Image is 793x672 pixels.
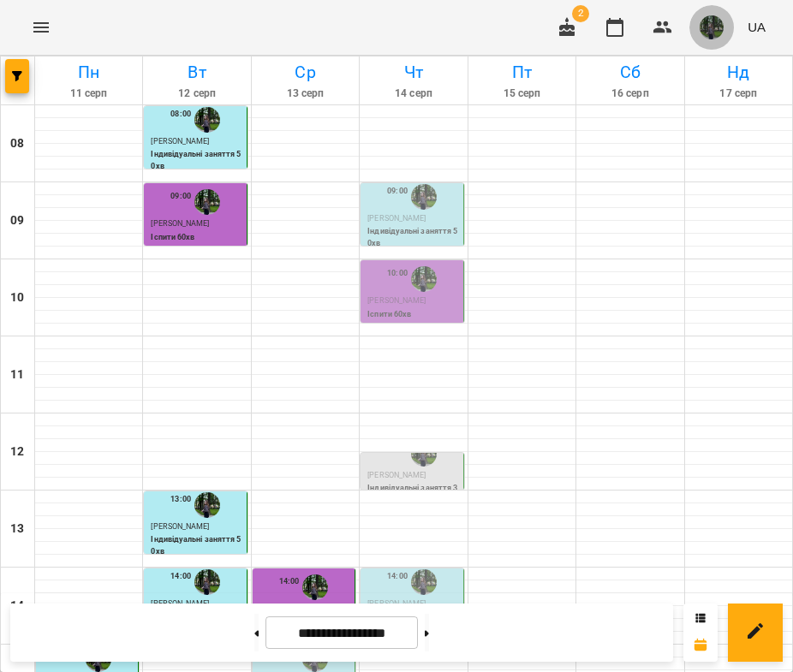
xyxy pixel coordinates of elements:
h6: Пн [38,59,140,86]
span: [PERSON_NAME] [367,296,426,305]
img: Ангеліна Кривак [194,492,220,518]
h6: 16 серп [579,86,681,102]
button: Menu [21,7,62,48]
img: Ангеліна Кривак [411,569,437,595]
span: UA [748,18,766,36]
img: Ангеліна Кривак [411,441,437,467]
img: Ангеліна Кривак [194,569,220,595]
p: Індивідуальні заняття 50хв [367,226,459,249]
h6: 17 серп [688,86,790,102]
span: [PERSON_NAME] [367,214,426,223]
img: Ангеліна Кривак [194,107,220,133]
span: [PERSON_NAME] [151,137,209,146]
h6: 14 серп [362,86,464,102]
h6: Ср [254,59,356,86]
span: [PERSON_NAME] [151,219,209,228]
h6: Нд [688,59,790,86]
label: 08:00 [170,108,191,120]
h6: 12 [10,443,24,461]
h6: 15 серп [471,86,573,102]
h6: 13 серп [254,86,356,102]
button: UA [741,11,772,43]
h6: Пт [471,59,573,86]
p: Індивідуальні заняття 30 хв. [367,483,459,506]
p: Іспити 60хв [367,309,459,321]
p: Індивідуальні заняття 50хв [151,534,242,557]
label: 14:00 [387,570,408,582]
h6: 09 [10,211,24,230]
h6: 12 серп [146,86,247,102]
img: 295700936d15feefccb57b2eaa6bd343.jpg [700,15,724,39]
img: Ангеліна Кривак [411,266,437,292]
h6: 10 [10,288,24,307]
label: 09:00 [170,190,191,202]
img: Ангеліна Кривак [411,184,437,210]
p: Індивідуальні заняття 50хв [151,149,242,172]
h6: 13 [10,520,24,538]
h6: 11 [10,366,24,384]
label: 09:00 [387,185,408,197]
label: 10:00 [387,267,408,279]
p: Іспити 60хв [151,232,242,244]
h6: Чт [362,59,464,86]
label: 14:00 [279,575,300,587]
label: 13:00 [170,493,191,505]
label: 14:00 [170,570,191,582]
span: [PERSON_NAME] [151,522,209,531]
span: 2 [572,5,589,22]
img: Ангеліна Кривак [194,189,220,215]
h6: Сб [579,59,681,86]
h6: 08 [10,134,24,153]
span: [PERSON_NAME] [367,471,426,479]
h6: 11 серп [38,86,140,102]
h6: Вт [146,59,247,86]
img: Ангеліна Кривак [302,574,328,600]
